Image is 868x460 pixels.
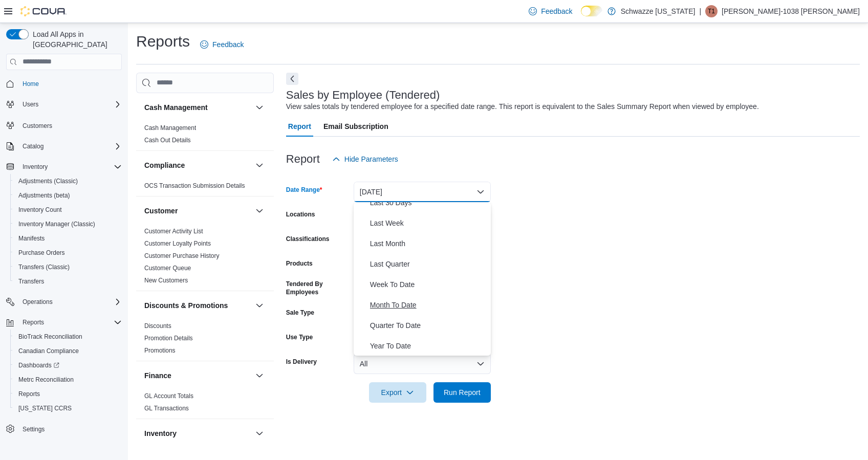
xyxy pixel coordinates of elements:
[18,423,122,435] span: Settings
[10,260,126,274] button: Transfers (Classic)
[323,116,388,137] span: Email Subscription
[286,153,320,165] h3: Report
[370,237,487,250] span: Last Month
[144,428,251,439] button: Inventory
[2,422,126,436] button: Settings
[2,139,126,154] button: Catalog
[18,140,48,152] button: Catalog
[253,205,266,217] button: Customer
[344,154,398,164] span: Hide Parameters
[253,427,266,440] button: Inventory
[23,318,44,326] span: Reports
[2,97,126,112] button: Users
[144,124,196,132] a: Cash Management
[375,382,420,403] span: Export
[370,319,487,332] span: Quarter To Date
[354,182,491,202] button: [DATE]
[525,1,576,21] a: Feedback
[328,149,402,169] button: Hide Parameters
[14,275,48,288] a: Transfers
[14,359,63,371] a: Dashboards
[136,390,274,419] div: Finance
[18,161,122,173] span: Inventory
[18,220,95,228] span: Inventory Manager (Classic)
[144,334,193,342] span: Promotion Details
[14,175,82,187] a: Adjustments (Classic)
[2,295,126,309] button: Operations
[10,246,126,260] button: Purchase Orders
[18,77,122,90] span: Home
[18,296,122,308] span: Operations
[253,369,266,382] button: Finance
[14,261,74,273] a: Transfers (Classic)
[144,277,188,284] a: New Customers
[10,330,126,344] button: BioTrack Reconciliation
[2,76,126,91] button: Home
[136,122,274,150] div: Cash Management
[18,161,52,173] button: Inventory
[286,73,298,85] button: Next
[18,191,70,200] span: Adjustments (beta)
[286,101,759,112] div: View sales totals by tendered employee for a specified date range. This report is equivalent to t...
[581,6,602,16] input: Dark Mode
[23,100,38,108] span: Users
[144,392,193,400] span: GL Account Totals
[18,119,122,132] span: Customers
[18,296,57,308] button: Operations
[369,382,426,403] button: Export
[433,382,491,403] button: Run Report
[144,137,191,144] a: Cash Out Details
[621,5,696,17] p: Schwazze [US_STATE]
[144,265,191,272] a: Customer Queue
[18,390,40,398] span: Reports
[144,206,251,216] button: Customer
[144,300,228,311] h3: Discounts & Promotions
[144,124,196,132] span: Cash Management
[144,160,251,170] button: Compliance
[18,263,70,271] span: Transfers (Classic)
[144,300,251,311] button: Discounts & Promotions
[23,298,53,306] span: Operations
[14,402,76,414] a: [US_STATE] CCRS
[10,358,126,373] a: Dashboards
[253,159,266,171] button: Compliance
[286,186,322,194] label: Date Range
[144,428,177,439] h3: Inventory
[23,142,44,150] span: Catalog
[144,102,251,113] button: Cash Management
[14,247,69,259] a: Purchase Orders
[144,160,185,170] h3: Compliance
[708,5,715,17] span: T1
[18,249,65,257] span: Purchase Orders
[144,335,193,342] a: Promotion Details
[10,174,126,188] button: Adjustments (Classic)
[18,98,42,111] button: Users
[722,5,860,17] p: [PERSON_NAME]-1038 [PERSON_NAME]
[18,140,122,152] span: Catalog
[370,196,487,209] span: Last 30 Days
[288,116,311,137] span: Report
[370,299,487,311] span: Month To Date
[10,344,126,358] button: Canadian Compliance
[18,177,78,185] span: Adjustments (Classic)
[144,370,251,381] button: Finance
[18,206,62,214] span: Inventory Count
[18,78,43,90] a: Home
[10,203,126,217] button: Inventory Count
[14,204,122,216] span: Inventory Count
[14,345,83,357] a: Canadian Compliance
[14,232,122,245] span: Manifests
[136,225,274,291] div: Customer
[10,188,126,203] button: Adjustments (beta)
[144,228,203,235] a: Customer Activity List
[144,240,211,247] a: Customer Loyalty Points
[370,217,487,229] span: Last Week
[20,6,67,16] img: Cova
[196,34,248,55] a: Feedback
[14,402,122,414] span: Washington CCRS
[144,346,176,355] span: Promotions
[144,264,191,272] span: Customer Queue
[144,182,245,189] a: OCS Transaction Submission Details
[14,175,122,187] span: Adjustments (Classic)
